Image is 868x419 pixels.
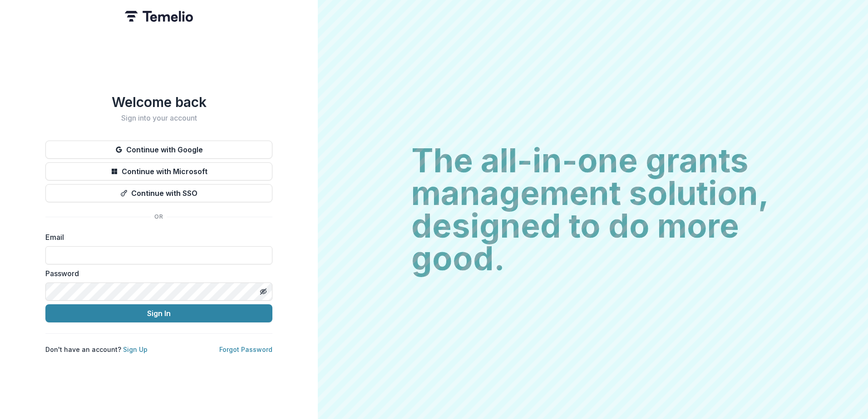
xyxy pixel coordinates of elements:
p: Don't have an account? [45,345,148,354]
button: Sign In [45,304,272,322]
a: Sign Up [123,346,148,353]
h2: Sign into your account [45,114,272,122]
label: Email [45,232,267,243]
a: Forgot Password [219,346,272,353]
img: Temelio [125,11,193,22]
button: Continue with Google [45,141,272,159]
button: Continue with Microsoft [45,162,272,180]
h1: Welcome back [45,94,272,110]
button: Continue with SSO [45,184,272,202]
button: Toggle password visibility [256,284,271,299]
label: Password [45,268,267,279]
